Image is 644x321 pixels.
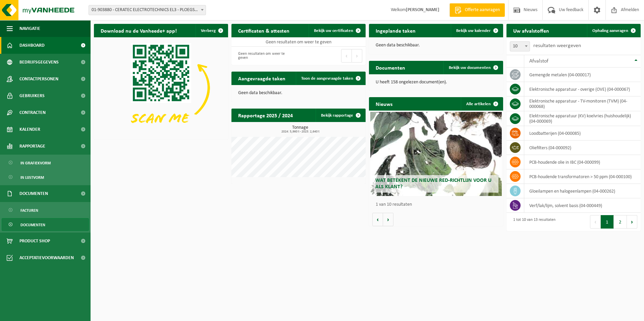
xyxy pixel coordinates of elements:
h2: Download nu de Vanheede+ app! [94,24,183,37]
span: Kalender [19,121,40,138]
span: Bekijk uw documenten [449,66,491,70]
p: U heeft 158 ongelezen document(en). [376,80,496,85]
span: In grafiekvorm [20,157,51,169]
a: Wat betekent de nieuwe RED-richtlijn voor u als klant? [370,112,502,196]
td: loodbatterijen (04-000085) [524,126,641,141]
span: Ophaling aanvragen [592,29,628,33]
button: Previous [590,215,601,229]
h2: Ingeplande taken [369,24,422,37]
a: Facturen [2,204,89,216]
td: elektronische apparatuur - TV-monitoren (TVM) (04-000068) [524,96,641,111]
span: Verberg [201,29,216,33]
span: Navigatie [19,20,40,37]
td: gloeilampen en halogeenlampen (04-000262) [524,184,641,198]
button: Next [352,49,362,63]
td: gemengde metalen (04-000017) [524,68,641,82]
a: Ophaling aanvragen [587,24,640,37]
span: 10 [510,42,530,51]
span: Bekijk uw certificaten [314,29,353,33]
p: Geen data beschikbaar. [238,91,359,95]
td: Geen resultaten om weer te geven [231,37,366,47]
span: Afvalstof [529,58,548,64]
h2: Documenten [369,61,412,74]
button: Verberg [196,24,227,37]
strong: [PERSON_NAME] [406,7,439,12]
span: In lijstvorm [20,171,44,184]
a: Offerte aanvragen [449,3,505,17]
button: 2 [614,215,627,229]
td: elektronische apparatuur - overige (OVE) (04-000067) [524,82,641,96]
label: resultaten weergeven [533,43,581,48]
span: Bekijk uw kalender [456,29,491,33]
button: Next [627,215,637,229]
h2: Aangevraagde taken [231,72,292,85]
span: Wat betekent de nieuwe RED-richtlijn voor u als klant? [375,178,491,190]
span: Gebruikers [19,87,45,104]
span: Bedrijfsgegevens [19,54,59,71]
a: Bekijk uw documenten [443,61,502,74]
h2: Rapportage 2025 / 2024 [231,109,300,122]
span: 01-903880 - CERATEC ELECTROTECHNICS EL3 - PLOEGSTEERT [89,5,206,15]
button: Vorige [372,213,383,226]
td: PCB-houdende olie in IBC (04-000099) [524,155,641,169]
a: Alle artikelen [461,97,502,111]
div: Geen resultaten om weer te geven [235,48,295,63]
div: 1 tot 10 van 13 resultaten [510,214,555,229]
p: 1 van 10 resultaten [376,202,500,207]
h2: Nieuws [369,97,399,110]
span: 10 [510,41,530,51]
a: Bekijk rapportage [316,109,365,122]
span: Contactpersonen [19,71,58,87]
span: Documenten [19,185,48,202]
button: Previous [341,49,352,63]
a: In grafiekvorm [2,156,89,169]
span: Rapportage [19,138,45,155]
td: PCB-houdende transformatoren > 50 ppm (04-000100) [524,169,641,184]
span: Facturen [20,204,38,217]
td: oliefilters (04-000092) [524,141,641,155]
a: Toon de aangevraagde taken [296,72,365,85]
span: Dashboard [19,37,45,54]
span: 01-903880 - CERATEC ELECTROTECHNICS EL3 - PLOEGSTEERT [89,5,206,15]
h2: Uw afvalstoffen [506,24,556,37]
span: Acceptatievoorwaarden [19,249,74,266]
a: Bekijk uw certificaten [309,24,365,37]
a: Bekijk uw kalender [451,24,502,37]
span: 2024: 5,960 t - 2025: 2,640 t [235,130,366,133]
h2: Certificaten & attesten [231,24,296,37]
span: Product Shop [19,233,50,249]
a: In lijstvorm [2,171,89,184]
button: Volgende [383,213,393,226]
p: Geen data beschikbaar. [376,43,496,48]
span: Offerte aanvragen [463,7,501,13]
img: Download de VHEPlus App [94,37,228,138]
span: Contracten [19,104,46,121]
h3: Tonnage [235,125,366,133]
td: elektronische apparatuur (KV) koelvries (huishoudelijk) (04-000069) [524,111,641,126]
td: verf/lak/lijm, solvent basis (04-000449) [524,198,641,213]
span: Documenten [20,218,45,231]
a: Documenten [2,218,89,231]
span: Toon de aangevraagde taken [301,76,353,81]
button: 1 [601,215,614,229]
